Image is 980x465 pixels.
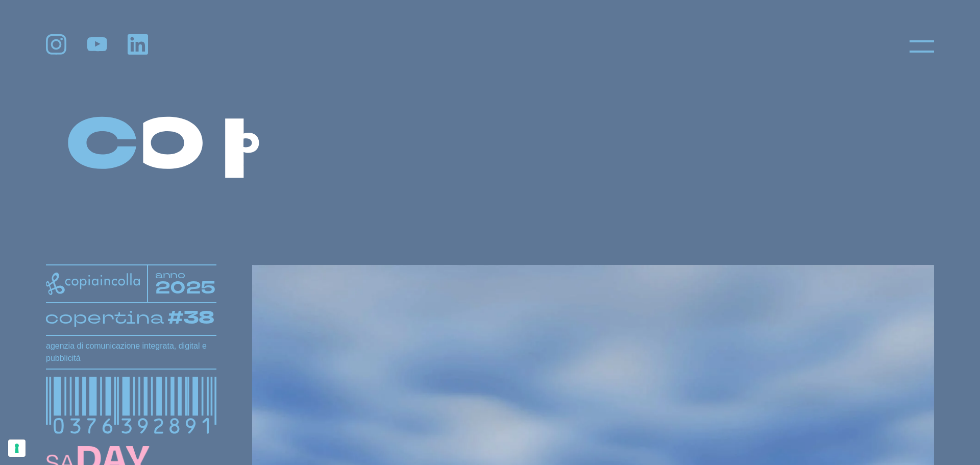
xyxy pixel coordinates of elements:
tspan: copertina [45,306,164,329]
h1: agenzia di comunicazione integrata, digital e pubblicità [46,340,216,364]
tspan: anno [155,268,186,281]
tspan: #38 [168,305,215,331]
button: Le tue preferenze relative al consenso per le tecnologie di tracciamento [8,439,26,457]
tspan: 2025 [155,277,217,300]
